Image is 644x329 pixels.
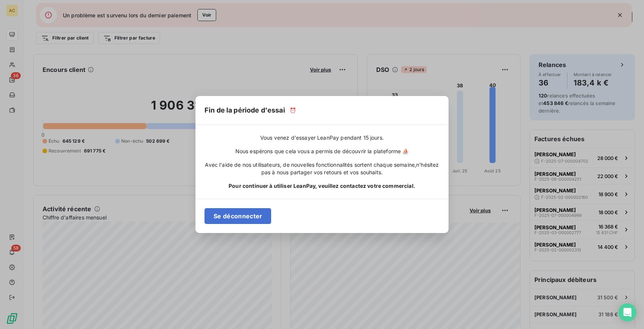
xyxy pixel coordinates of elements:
[235,148,409,155] span: Nous espérons que cela vous a permis de découvrir la plateforme
[402,148,409,154] span: ⛵️
[290,107,296,114] span: ⏰
[229,182,415,190] span: Pour continuer à utiliser LeanPay, veuillez contactez votre commercial.
[204,105,285,116] h5: Fin de la période d'essai
[618,303,636,321] div: Open Intercom Messenger
[260,134,384,142] span: Vous venez d'essayer LeanPay pendant 15 jours.
[205,161,416,168] span: Avec l'aide de nos utilisateurs, de nouvelles fonctionnalités sortent chaque semaine,
[204,208,271,224] button: Se déconnecter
